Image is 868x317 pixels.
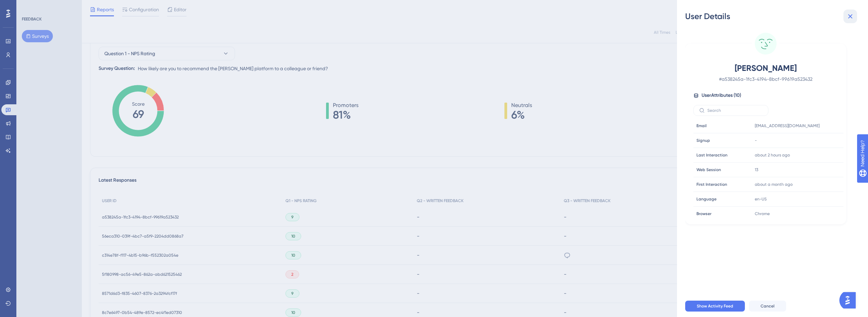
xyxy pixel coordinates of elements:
[755,167,758,172] span: 13
[696,123,707,129] span: Email
[697,303,733,309] span: Show Activity Feed
[696,196,717,202] span: Language
[707,108,763,113] input: Search
[696,167,721,172] span: Web Session
[755,123,820,129] span: [EMAIL_ADDRESS][DOMAIN_NAME]
[696,138,710,143] span: Signup
[16,2,43,10] span: Need Help?
[839,290,860,311] iframe: UserGuiding AI Assistant Launcher
[755,182,793,187] time: about a month ago
[696,182,727,187] span: First Interaction
[685,11,860,22] div: User Details
[749,301,786,312] button: Cancel
[696,152,727,158] span: Last Interaction
[755,138,757,143] span: -
[761,303,775,309] span: Cancel
[706,63,826,74] span: [PERSON_NAME]
[702,91,741,100] span: User Attributes ( 10 )
[755,211,770,216] span: Chrome
[696,211,711,216] span: Browser
[755,153,790,157] time: about 2 hours ago
[685,301,745,312] button: Show Activity Feed
[755,196,767,202] span: en-US
[706,75,826,83] span: # a538245a-1fc3-4194-8bcf-99619a523432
